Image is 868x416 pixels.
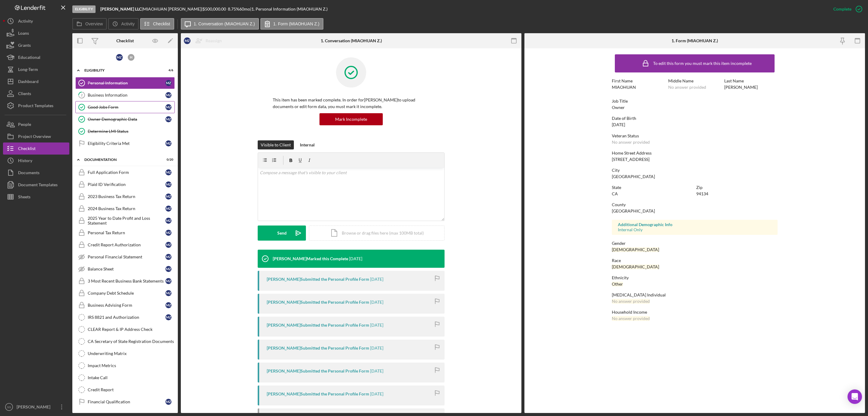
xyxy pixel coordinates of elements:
[724,78,778,83] div: Last Name
[3,142,69,155] button: Checklist
[75,347,175,360] a: Underwriting Matrix
[267,323,369,328] div: [PERSON_NAME] Submitted the Personal Profile Form
[3,155,69,167] button: History
[88,105,165,110] div: Good Jobs Form
[15,401,54,414] div: [PERSON_NAME]
[3,75,69,88] a: Dashboard
[75,299,175,311] a: Business Advising FormMZ
[612,174,655,179] div: [GEOGRAPHIC_DATA]
[3,130,69,142] a: Project Overview
[75,101,175,113] a: Good Jobs FormMZ
[75,384,175,396] a: Credit Report
[88,117,165,122] div: Owner Demographic Data
[165,290,171,296] div: M Z
[88,81,165,85] div: Personal Information
[88,363,175,368] div: Impact Metrics
[612,310,778,315] div: Household Income
[612,116,778,121] div: Date of Birth
[165,104,171,110] div: M Z
[165,92,171,98] div: M Z
[18,155,32,168] div: History
[85,21,103,26] label: Overview
[267,369,369,373] div: [PERSON_NAME] Submitted the Personal Profile Form
[75,113,175,125] a: Owner Demographic DataMZ
[203,7,228,11] div: $500,000.00
[612,316,650,321] div: No answer provided
[370,323,383,328] time: 2025-08-19 18:39
[88,351,175,356] div: Underwriting Matrix
[18,130,51,144] div: Project Overview
[612,133,778,138] div: Veteran Status
[75,311,175,323] a: IRS 8821 and AuthorizationMZ
[370,392,383,396] time: 2025-08-15 18:02
[724,85,758,90] div: [PERSON_NAME]
[273,97,429,110] p: This item has been marked complete. In order for [PERSON_NAME] to upload documents or edit form d...
[612,258,778,263] div: Race
[18,88,31,101] div: Clients
[165,194,171,200] div: M Z
[260,18,323,30] button: 1. Form (MIAOHUAN Z.)
[696,191,708,196] div: 94134
[612,299,650,304] div: No answer provided
[153,21,170,26] label: Checklist
[75,227,175,239] a: Personal Tax ReturnMZ
[75,203,175,215] a: 2024 Business Tax ReturnMZ
[3,179,69,191] button: Document Templates
[165,140,171,146] div: M Z
[612,151,778,155] div: Home Street Address
[612,122,625,127] div: [DATE]
[206,35,222,47] div: Reassign
[165,181,171,187] div: M Z
[335,113,367,125] div: Mark Incomplete
[88,315,165,320] div: IRS 8821 and Authorization
[261,140,291,149] div: Visible to Client
[18,142,36,156] div: Checklist
[612,99,778,104] div: Job Title
[300,140,315,149] div: Internal
[612,85,636,90] div: MIAOHUAN
[612,168,778,173] div: City
[258,226,306,241] button: Send
[181,18,259,30] button: 1. Conversation (MIAOHUAN Z.)
[75,275,175,287] a: 3 Most Recent Business Bank StatementsMZ
[75,360,175,372] a: Impact Metrics
[612,241,778,246] div: Gender
[75,166,175,178] a: Full Application FormMZ
[267,346,369,350] div: [PERSON_NAME] Submitted the Personal Profile Form
[88,339,175,344] div: CA Secretary of State Registration Documents
[88,182,165,187] div: Plaid ID Verification
[88,216,165,226] div: 2025 Year to Date Profit and Loss Statement
[18,100,53,113] div: Product Templates
[162,158,173,162] div: 0 / 20
[88,375,175,380] div: Intake Call
[72,5,96,13] div: Eligibility
[75,190,175,203] a: 2023 Business Tax ReturnMZ
[75,396,175,408] a: Financial QualificationMZ
[273,21,319,26] label: 1. Form (MIAOHUAN Z.)
[612,191,618,196] div: CA
[121,21,134,26] label: Activity
[88,242,165,247] div: Credit Report Authorization
[88,291,165,296] div: Company Debt Schedule
[3,191,69,203] a: Sheets
[267,300,369,305] div: [PERSON_NAME] Submitted the Personal Profile Form
[3,88,69,100] button: Clients
[612,185,693,190] div: State
[165,266,171,272] div: M Z
[3,27,69,39] button: Loans
[3,15,69,27] button: Activity
[194,21,255,26] label: 1. Conversation (MIAOHUAN Z.)
[3,167,69,179] button: Documents
[612,202,778,207] div: County
[88,230,165,235] div: Personal Tax Return
[3,401,69,413] button: SS[PERSON_NAME]
[88,194,165,199] div: 2023 Business Tax Return
[116,54,123,61] div: M Z
[612,293,778,297] div: [MEDICAL_DATA] Individual
[612,78,665,83] div: First Name
[81,93,83,97] tspan: 2
[72,18,107,30] button: Overview
[3,63,69,75] a: Long-Term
